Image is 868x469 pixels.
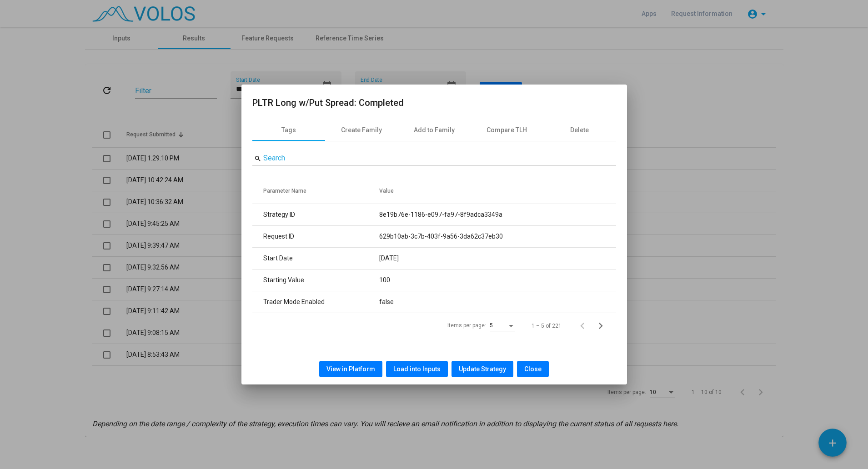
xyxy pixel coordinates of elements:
[517,361,549,377] button: Close
[281,125,296,135] div: Tags
[487,125,527,135] div: Compare TLH
[570,125,589,135] div: Delete
[524,365,542,373] span: Close
[379,291,616,313] td: false
[490,322,493,329] span: 5
[379,225,616,247] td: 629b10ab-3c7b-403f-9a56-3da62c37eb30
[532,322,562,330] div: 1 – 5 of 221
[252,95,616,110] h2: PLTR Long w/Put Spread: Completed
[252,178,380,204] th: Parameter Name
[379,204,616,225] td: 8e19b76e-1186-e097-fa97-8f9adca3349a
[254,155,261,163] mat-icon: search
[252,291,380,313] td: Trader Mode Enabled
[319,361,382,377] button: View in Platform
[490,323,515,329] mat-select: Items per page:
[459,365,506,373] span: Update Strategy
[379,269,616,291] td: 100
[326,365,375,373] span: View in Platform
[252,269,380,291] td: Starting Value
[447,321,486,329] div: Items per page:
[414,125,455,135] div: Add to Family
[341,125,382,135] div: Create Family
[393,365,441,373] span: Load into Inputs
[252,225,380,247] td: Request ID
[379,247,616,269] td: [DATE]
[386,361,448,377] button: Load into Inputs
[594,317,612,335] button: Next page
[379,178,616,204] th: Value
[452,361,513,377] button: Update Strategy
[576,317,594,335] button: Previous page
[252,204,380,225] td: Strategy ID
[252,247,380,269] td: Start Date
